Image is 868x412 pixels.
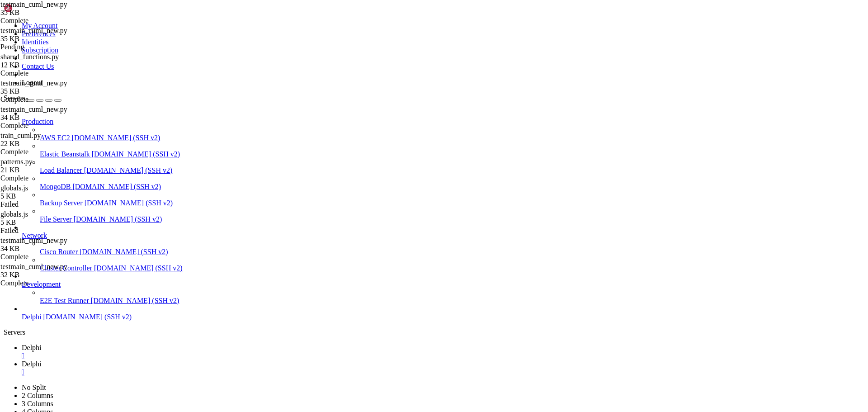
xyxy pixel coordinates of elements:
[4,27,750,34] x-row: * Management: [URL][DOMAIN_NAME]
[0,245,91,253] div: 34 KB
[0,0,91,17] span: testmain_cuml_new.py
[4,111,750,119] x-row: just raised the bar for easy, resilient and secure K8s cluster deployment.
[0,237,67,244] span: testmain_cuml_new.py
[0,43,91,51] div: Pending
[0,253,91,261] div: Complete
[0,237,91,253] span: testmain_cuml_new.py
[0,184,91,200] span: globals.js
[0,218,91,227] div: 5 KB
[4,19,750,27] x-row: * Documentation: [URL][DOMAIN_NAME]
[0,79,67,87] span: testmain_cuml_new.py
[0,122,91,130] div: Complete
[0,210,91,227] span: globals.js
[4,4,750,11] x-row: Welcome to Ubuntu 24.04.3 LTS (GNU/Linux [TECHNICAL_ID]-microsoft-standard-WSL2 x86_64)
[0,263,91,279] span: testmain_cuml_new.py
[0,95,91,104] div: Complete
[4,150,750,157] x-row: (delphi) : $
[0,0,67,8] span: testmain_cuml_new.py
[0,105,67,113] span: testmain_cuml_new.py
[0,27,91,43] span: testmain_cuml_new.py
[0,184,28,192] span: globals.js
[0,53,91,69] span: shared_functions.py
[0,132,91,148] span: train_cuml.py
[33,150,80,157] span: bias76@Delphi
[0,166,91,174] div: 21 KB
[0,227,91,235] div: Failed
[0,263,67,270] span: testmain_cuml_new.py
[0,158,91,174] span: patterns.py
[0,210,28,218] span: globals.js
[0,271,91,279] div: 32 KB
[0,200,91,208] div: Failed
[0,9,91,17] div: 35 KB
[4,142,750,150] x-row: powershell.exe: command not found
[83,150,112,157] span: ~/delphi
[129,150,133,157] div: (33, 19)
[0,148,91,156] div: Complete
[4,73,750,81] x-row: Usage of /: 83.2% of 1006.85GB Users logged in: 1
[0,35,91,43] div: 35 KB
[0,158,33,166] span: patterns.py
[0,132,41,139] span: train_cuml.py
[4,65,750,73] x-row: System load: 0.03 Processes: 57
[4,50,750,57] x-row: System information as of [DATE]
[0,192,91,200] div: 5 KB
[0,17,91,25] div: Complete
[0,27,67,34] span: testmain_cuml_new.py
[0,61,91,69] div: 12 KB
[0,53,59,61] span: shared_functions.py
[4,134,750,142] x-row: Last login: [DATE] from [TECHNICAL_ID]
[0,87,91,95] div: 35 KB
[4,81,750,88] x-row: Memory usage: 30% IPv4 address for eth0: [TECHNICAL_ID]
[0,105,91,122] span: testmain_cuml_new.py
[0,279,91,287] div: Complete
[4,88,750,96] x-row: Swap usage: 0%
[0,79,91,95] span: testmain_cuml_new.py
[0,114,91,122] div: 34 KB
[0,140,91,148] div: 22 KB
[4,127,750,134] x-row: [URL][DOMAIN_NAME]
[0,69,91,77] div: Complete
[4,104,750,111] x-row: * Strictly confined Kubernetes makes edge and IoT secure. Learn how MicroK8s
[0,174,91,182] div: Complete
[4,34,750,42] x-row: * Support: [URL][DOMAIN_NAME]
